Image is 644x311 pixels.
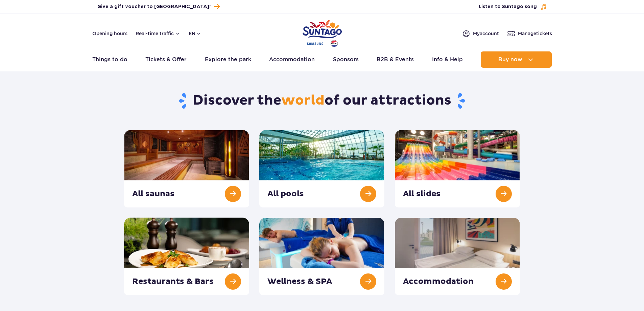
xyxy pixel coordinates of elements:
[518,30,552,37] span: Manage tickets
[97,2,220,11] a: Give a gift voucher to [GEOGRAPHIC_DATA]!
[189,30,201,37] button: en
[507,29,552,38] a: Managetickets
[479,3,537,10] span: Listen to Suntago song
[498,57,522,63] span: Buy now
[92,51,127,68] a: Things to do
[303,17,342,48] a: Park of Poland
[479,3,547,10] button: Listen to Suntago song
[377,51,414,68] a: B2B & Events
[269,51,315,68] a: Accommodation
[97,3,211,10] span: Give a gift voucher to [GEOGRAPHIC_DATA]!
[281,92,325,109] span: world
[333,51,359,68] a: Sponsors
[136,31,181,36] button: Real-time traffic
[432,51,463,68] a: Info & Help
[462,29,499,38] a: Myaccount
[205,51,251,68] a: Explore the park
[481,51,552,68] button: Buy now
[92,30,127,37] a: Opening hours
[124,92,520,110] h1: Discover the of our attractions
[473,30,499,37] span: My account
[145,51,187,68] a: Tickets & Offer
